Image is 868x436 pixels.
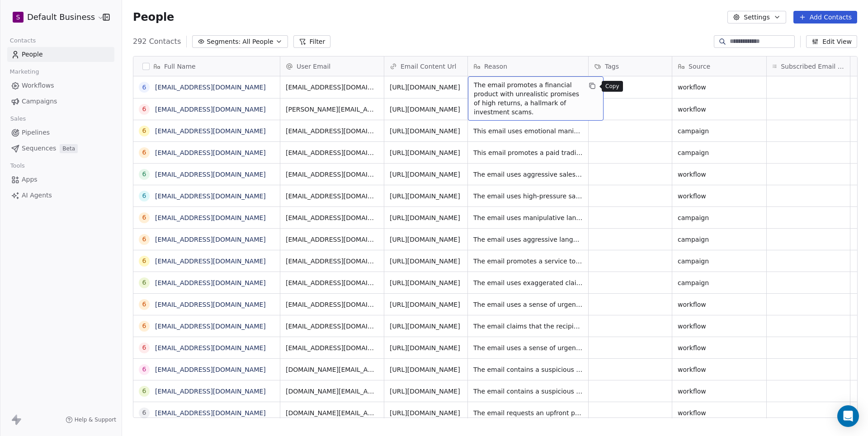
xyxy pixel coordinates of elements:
span: [DOMAIN_NAME][EMAIL_ADDRESS][DOMAIN_NAME] [286,365,378,374]
a: [EMAIL_ADDRESS][DOMAIN_NAME] [155,323,266,330]
span: workflow [678,300,761,309]
a: [EMAIL_ADDRESS][DOMAIN_NAME] [155,127,266,135]
span: [EMAIL_ADDRESS][DOMAIN_NAME] [286,300,378,309]
span: workflow [678,83,761,92]
span: workflow [678,105,761,114]
div: Full Name [133,56,280,76]
button: SDefault Business [11,9,96,25]
a: [URL][DOMAIN_NAME] [390,344,460,352]
span: workflow [678,343,761,352]
a: [URL][DOMAIN_NAME] [390,301,460,308]
div: Open Intercom Messenger [837,405,859,427]
a: [URL][DOMAIN_NAME] [390,84,460,91]
a: [EMAIL_ADDRESS][DOMAIN_NAME] [155,214,266,221]
div: 6 [142,83,146,92]
span: [EMAIL_ADDRESS][DOMAIN_NAME] [286,322,378,331]
span: All People [242,37,273,47]
a: [URL][DOMAIN_NAME] [390,366,460,373]
span: campaign [678,257,761,266]
a: [URL][DOMAIN_NAME] [390,127,460,135]
span: Sequences [22,144,56,153]
span: This email promotes a paid trading community with exaggerated claims of high returns, suggesting ... [473,148,583,157]
span: This email uses emotional manipulation and urgency to promote cryptocurrency-related products, wh... [473,127,583,136]
span: [DOMAIN_NAME][EMAIL_ADDRESS][DOMAIN_NAME] [286,387,378,396]
span: campaign [678,213,761,222]
a: [EMAIL_ADDRESS][DOMAIN_NAME] [155,192,266,200]
span: The email uses aggressive sales tactics and vague promises of increased leads and bookings withou... [473,170,583,179]
span: workflow [678,387,761,396]
span: The email contains a suspicious link requesting a payment of 500 [PERSON_NAME] as an advance, whi... [473,365,583,374]
a: [EMAIL_ADDRESS][DOMAIN_NAME] [155,84,266,91]
span: 292 Contacts [133,36,181,47]
div: 6 [142,278,146,287]
span: The email uses a sense of urgency to pressure the recipient into clicking a link that may lead to... [473,343,583,352]
div: 6 [142,104,146,114]
a: Help & Support [66,416,116,423]
button: Edit View [806,35,857,48]
a: [EMAIL_ADDRESS][DOMAIN_NAME] [155,258,266,265]
a: [EMAIL_ADDRESS][DOMAIN_NAME] [155,106,266,113]
span: People [22,50,43,59]
span: Help & Support [75,416,116,423]
span: Subscribed Email Categories [781,62,844,71]
div: User Email [280,56,384,76]
a: [URL][DOMAIN_NAME] [390,149,460,156]
span: The email promotes a financial product with unrealistic promises of high returns, a hallmark of i... [474,80,581,117]
div: 6 [142,126,146,136]
span: workflow [678,192,761,201]
span: The email contains a suspicious link requesting an upfront payment of 500 [PERSON_NAME], which is... [473,387,583,396]
span: The email promotes a service to recover stolen cryptocurrencies, which is a common tactic used in... [473,257,583,266]
a: [URL][DOMAIN_NAME] [390,258,460,265]
span: [DOMAIN_NAME][EMAIL_ADDRESS][DOMAIN_NAME] [286,408,378,417]
a: [EMAIL_ADDRESS][DOMAIN_NAME] [155,366,266,373]
span: [EMAIL_ADDRESS][DOMAIN_NAME] [286,148,378,157]
a: [URL][DOMAIN_NAME] [390,388,460,395]
span: Tags [605,62,619,71]
span: Tools [6,159,28,173]
div: 6 [142,321,146,331]
a: [EMAIL_ADDRESS][DOMAIN_NAME] [155,388,266,395]
p: Copy [605,83,619,90]
span: Full Name [164,62,196,71]
span: campaign [678,235,761,244]
a: [EMAIL_ADDRESS][DOMAIN_NAME] [155,344,266,352]
span: Source [689,62,710,71]
a: [URL][DOMAIN_NAME] [390,106,460,113]
a: People [7,47,114,62]
span: campaign [678,148,761,157]
span: People [133,10,174,24]
span: User Email [297,62,330,71]
span: [EMAIL_ADDRESS][DOMAIN_NAME] [286,235,378,244]
span: Segments: [207,37,241,47]
a: [EMAIL_ADDRESS][DOMAIN_NAME] [155,301,266,308]
div: Tags [589,56,672,76]
span: workflow [678,170,761,179]
div: grid [133,76,280,418]
span: Workflows [22,81,54,90]
span: Beta [60,144,78,153]
span: The email claims that the recipient's course access is at risk and prompts them to update their p... [473,322,583,331]
span: The email uses exaggerated claims and promises to improve athletic performance through unspecifie... [473,278,583,287]
div: 6 [142,191,146,201]
span: The email uses aggressive language, promises unrealistic rewards, and includes a shortened link, ... [473,235,583,244]
div: Email Content Url [384,56,467,76]
a: [EMAIL_ADDRESS][DOMAIN_NAME] [155,409,266,417]
a: [EMAIL_ADDRESS][DOMAIN_NAME] [155,236,266,243]
a: Campaigns [7,94,114,109]
span: workflow [678,408,761,417]
span: Default Business [27,11,95,23]
span: [EMAIL_ADDRESS][DOMAIN_NAME] [286,170,378,179]
div: 6 [142,408,146,417]
span: Email Content Url [401,62,456,71]
a: [URL][DOMAIN_NAME] [390,323,460,330]
span: Apps [22,175,38,184]
span: [PERSON_NAME][EMAIL_ADDRESS][DOMAIN_NAME] [286,105,378,114]
span: Pipelines [22,128,50,137]
span: [EMAIL_ADDRESS][DOMAIN_NAME] [286,83,378,92]
span: AI Agents [22,191,52,200]
button: Settings [727,11,786,23]
span: The email uses high-pressure sales tactics and vague promises of increased business without provi... [473,192,583,201]
div: Source [672,56,766,76]
a: [EMAIL_ADDRESS][DOMAIN_NAME] [155,279,266,286]
button: Filter [293,35,331,48]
